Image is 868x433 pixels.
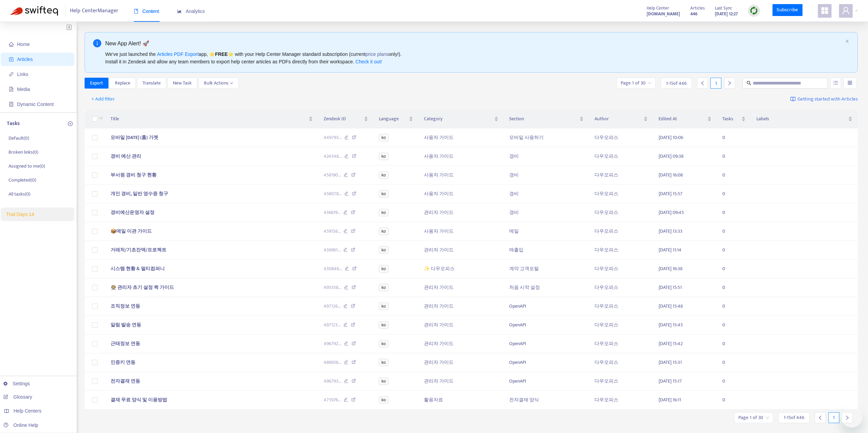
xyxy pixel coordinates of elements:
td: 0 [717,372,751,391]
span: area-chart [177,9,182,14]
span: Help Centers [14,408,42,414]
span: 459158 ... [324,228,341,235]
th: Tasks [717,110,751,128]
span: [DATE] 13:33 [659,227,682,235]
span: New Task [173,79,192,87]
img: image-link [790,96,796,102]
span: [DATE] 15:17 [659,377,682,385]
td: 0 [717,297,751,316]
span: left [818,415,823,420]
td: 다우오피스 [589,316,653,335]
span: ko [379,321,389,329]
td: 0 [717,147,751,166]
span: 근태정보 연동 [111,340,140,347]
span: Translate [143,79,161,87]
a: Subscribe [773,4,803,16]
span: + Add filter [91,95,115,103]
span: Dynamic Content [17,102,54,107]
span: 인증키 연동 [111,358,135,366]
span: ko [379,359,389,366]
td: 다우오피스 [589,260,653,278]
button: close [845,39,849,44]
span: 436961 ... [324,246,341,254]
button: Translate [137,78,166,89]
span: user [842,6,850,15]
td: 0 [717,166,751,185]
td: 다우오피스 [589,335,653,353]
button: unordered-list [830,78,841,89]
td: 모바일 사용하기 [504,128,589,147]
td: 다우오피스 [589,353,653,372]
span: plus-circle [68,121,73,126]
td: 관리자 가이드 [418,372,504,391]
span: Tasks [722,115,740,123]
span: search [747,81,751,86]
span: [DATE] 16:38 [659,265,682,273]
td: 다우오피스 [589,185,653,203]
p: Default ( 0 ) [9,135,29,142]
td: 0 [717,278,751,297]
th: Section [504,110,589,128]
span: 시스템 현황 & 멀티컴퍼니 [111,265,165,273]
span: 449793 ... [324,134,342,141]
span: ko [379,340,389,347]
td: 매출입 [504,241,589,260]
td: 계약 고객포털 [504,260,589,278]
span: home [9,42,14,47]
td: 0 [717,185,751,203]
span: account-book [9,57,14,62]
td: 다우오피스 [589,372,653,391]
span: ko [379,303,389,310]
span: 부서원 경비 청구 현황 [111,171,157,179]
td: 관리자 가이드 [418,278,504,297]
td: 다우오피스 [589,297,653,316]
span: 🧑🏼‍🚀 관리자 초기 설정 퀵 가이드 [111,283,174,291]
td: 0 [717,353,751,372]
img: sync.dc5367851b00ba804db3.png [750,6,758,15]
span: ko [379,171,389,179]
span: [DATE] 15:42 [659,340,683,347]
a: Glossary [3,394,32,400]
span: ko [379,396,389,404]
span: 개인 경비, 일반 영수증 청구 [111,190,168,198]
strong: [DATE] 12:27 [715,10,738,18]
td: 경비 [504,147,589,166]
td: 사용자 가이드 [418,128,504,147]
iframe: 메시징 창을 시작하는 버튼 [841,406,863,428]
button: Export [85,78,108,89]
span: 495358 ... [324,284,341,291]
span: file-image [9,87,14,92]
td: 사용자 가이드 [418,147,504,166]
p: Tasks [7,120,20,128]
td: 다우오피스 [589,203,653,222]
span: left [700,81,705,86]
td: 처음 시작 설정 [504,278,589,297]
td: 활용자료 [418,391,504,409]
span: 497123 ... [324,321,341,329]
td: OpenAPI [504,353,589,372]
span: Home [17,42,30,47]
span: book [134,9,138,14]
td: OpenAPI [504,335,589,353]
button: + Add filter [86,94,120,105]
a: Articles PDF Export [157,51,198,57]
th: Zendesk ID [318,110,373,128]
td: 다우오피스 [589,241,653,260]
span: 424548 ... [324,153,342,160]
span: [DATE] 15:31 [659,358,682,366]
span: Help Center [647,4,669,12]
span: 알림 발송 연동 [111,321,141,329]
td: 관리자 가이드 [418,316,504,335]
p: Completed ( 0 ) [9,176,36,184]
span: ko [379,377,389,385]
span: ko [379,246,389,254]
td: OpenAPI [504,297,589,316]
td: 전자결재 양식 [504,391,589,409]
p: Assigned to me ( 0 ) [9,163,45,170]
td: 사용자 가이드 [418,185,504,203]
span: Edited At [659,115,706,123]
td: 0 [717,128,751,147]
button: Bulk Actionsdown [198,78,239,89]
a: Online Help [3,422,38,428]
